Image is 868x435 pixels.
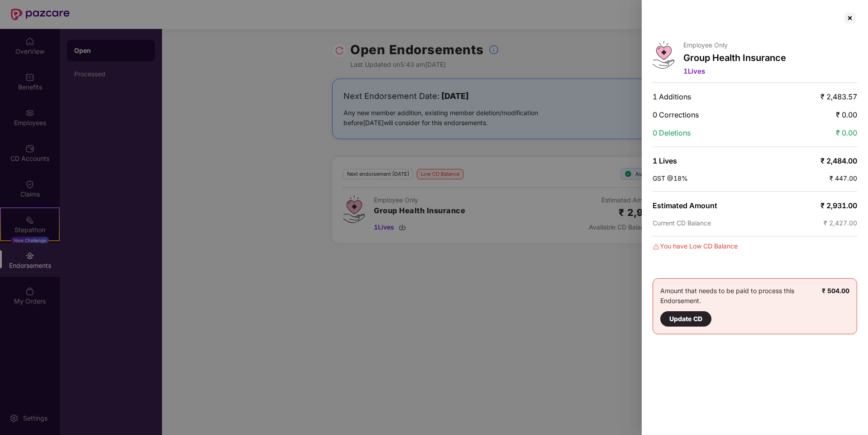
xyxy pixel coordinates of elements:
span: Estimated Amount [653,201,717,210]
span: 1 Additions [653,92,691,101]
span: 1 Lives [683,67,705,75]
div: Update CD [669,314,702,324]
span: GST @18% [653,174,688,182]
span: 0 Corrections [653,110,699,119]
b: ₹ 504.00 [822,287,849,295]
p: Group Health Insurance [683,52,786,63]
span: ₹ 2,483.57 [820,92,857,101]
span: 0 Deletions [653,128,691,137]
div: You have Low CD Balance [653,241,857,251]
div: Amount that needs to be paid to process this Endorsement. [660,286,822,327]
img: svg+xml;base64,PHN2ZyB4bWxucz0iaHR0cDovL3d3dy53My5vcmcvMjAwMC9zdmciIHdpZHRoPSI0Ny43MTQiIGhlaWdodD... [653,41,674,69]
span: ₹ 0.00 [836,128,857,137]
p: Employee Only [683,41,786,49]
span: ₹ 0.00 [836,110,857,119]
span: Current CD Balance [653,219,711,227]
span: ₹ 447.00 [830,174,857,182]
img: svg+xml;base64,PHN2ZyBpZD0iRGFuZ2VyLTMyeDMyIiB4bWxucz0iaHR0cDovL3d3dy53My5vcmcvMjAwMC9zdmciIHdpZH... [653,243,660,250]
span: ₹ 2,427.00 [824,219,857,227]
span: 1 Lives [653,156,677,165]
span: ₹ 2,931.00 [820,201,857,210]
span: ₹ 2,484.00 [820,156,857,165]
